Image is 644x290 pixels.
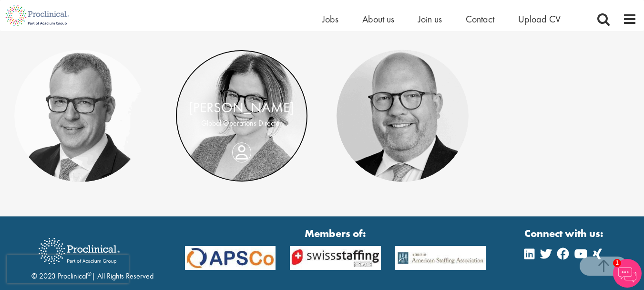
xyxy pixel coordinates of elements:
img: Proclinical Recruitment [31,231,127,271]
img: Chatbot [613,259,642,288]
iframe: reCAPTCHA [7,255,129,283]
p: Global Operations Director [185,118,298,129]
img: APSCo [388,246,493,270]
img: APSCo [283,246,388,270]
img: APSCo [178,246,283,270]
a: Join us [418,13,442,25]
a: [PERSON_NAME] [189,99,294,117]
a: Jobs [322,13,338,25]
span: 1 [613,259,621,267]
a: About us [362,13,394,25]
strong: Connect with us: [524,226,605,241]
a: Upload CV [518,13,561,25]
div: © 2023 Proclinical | All Rights Reserved [31,231,153,282]
strong: Members of: [185,226,486,241]
a: Contact [466,13,494,25]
